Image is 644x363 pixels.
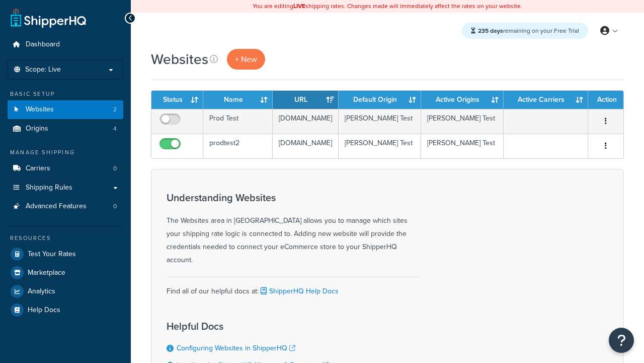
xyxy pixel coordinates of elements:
td: [PERSON_NAME] Test [421,109,504,134]
a: Advanced Features 0 [8,197,123,216]
span: Shipping Rules [26,184,72,192]
span: Help Docs [28,306,60,315]
button: Open Resource Center [609,328,634,353]
h3: Understanding Websites [167,192,418,203]
span: 0 [113,202,117,211]
a: Origins 4 [8,119,123,138]
td: [DOMAIN_NAME] [273,109,339,134]
th: Default Origin: activate to sort column ascending [339,91,421,109]
span: Analytics [28,287,55,296]
li: Carriers [8,159,123,178]
span: Dashboard [26,40,60,49]
span: Marketplace [28,269,65,277]
div: Manage Shipping [8,148,123,157]
b: LIVE [293,2,305,11]
div: The Websites area in [GEOGRAPHIC_DATA] allows you to manage which sites your shipping rate logic ... [167,192,418,267]
span: Websites [26,105,54,114]
a: Configuring Websites in ShipperHQ [177,343,295,353]
li: Advanced Features [8,197,123,216]
td: prodtest2 [203,134,273,158]
strong: 235 days [478,26,503,35]
a: Analytics [8,282,123,300]
span: 4 [113,125,117,133]
td: [PERSON_NAME] Test [339,134,421,158]
div: remaining on your Free Trial [462,23,588,39]
div: Basic Setup [8,90,123,98]
a: ShipperHQ Home [11,8,86,28]
span: 2 [113,105,117,114]
h1: Websites [151,49,208,69]
td: [DOMAIN_NAME] [273,134,339,158]
span: + New [235,53,257,65]
li: Origins [8,119,123,138]
td: [PERSON_NAME] Test [339,109,421,134]
a: + New [227,49,265,70]
li: Websites [8,100,123,119]
td: Prod Test [203,109,273,134]
a: Dashboard [8,35,123,54]
span: Carriers [26,164,50,173]
span: Test Your Rates [28,250,76,259]
a: ShipperHQ Help Docs [259,286,339,296]
th: Name: activate to sort column ascending [203,91,273,109]
a: Help Docs [8,301,123,319]
div: Find all of our helpful docs at: [167,277,418,298]
td: [PERSON_NAME] Test [421,134,504,158]
span: Advanced Features [26,202,87,211]
span: 0 [113,164,117,173]
th: Active Origins: activate to sort column ascending [421,91,504,109]
th: URL: activate to sort column ascending [273,91,339,109]
a: Test Your Rates [8,245,123,263]
span: Scope: Live [25,66,61,74]
a: Marketplace [8,264,123,282]
th: Status: activate to sort column ascending [151,91,203,109]
a: Carriers 0 [8,159,123,178]
th: Action [588,91,623,109]
span: Origins [26,125,48,133]
th: Active Carriers: activate to sort column ascending [504,91,588,109]
a: Websites 2 [8,100,123,119]
div: Resources [8,234,123,243]
a: Shipping Rules [8,178,123,197]
h3: Helpful Docs [167,321,348,332]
